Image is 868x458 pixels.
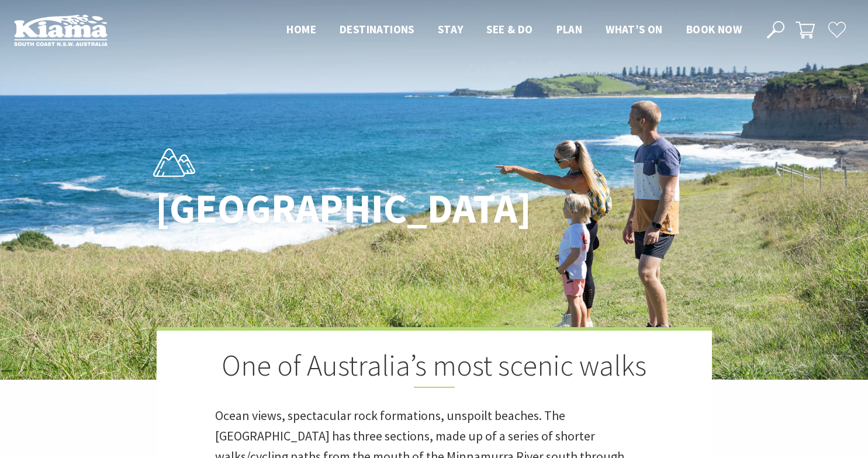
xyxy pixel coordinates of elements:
[155,186,486,231] h1: [GEOGRAPHIC_DATA]
[556,22,583,36] span: Plan
[215,348,653,388] h2: One of Australia’s most scenic walks
[286,22,316,36] span: Home
[686,22,742,36] span: Book now
[275,20,753,40] nav: Main Menu
[340,22,414,36] span: Destinations
[486,22,532,36] span: See & Do
[606,22,663,36] span: What’s On
[438,22,464,36] span: Stay
[14,14,108,46] img: Kiama Logo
